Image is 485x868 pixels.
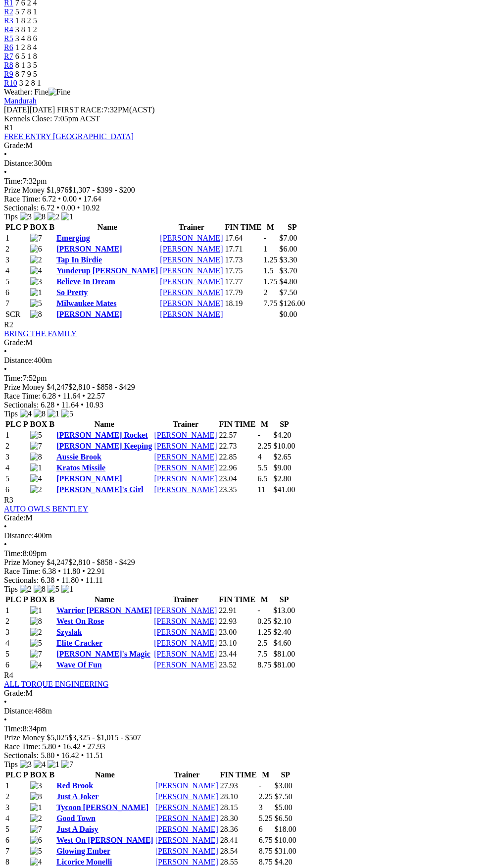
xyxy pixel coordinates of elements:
[154,628,217,636] a: [PERSON_NAME]
[56,299,116,307] a: Milwaukee Mates
[4,16,13,25] span: R3
[49,595,54,604] span: B
[4,522,7,531] span: •
[4,567,40,575] span: Race Time:
[61,409,73,418] img: 5
[263,222,278,232] th: M
[279,310,297,318] span: $0.00
[56,836,153,844] a: West On [PERSON_NAME]
[159,222,223,232] th: Trainer
[4,52,13,60] a: R7
[56,576,59,584] span: •
[4,168,7,176] span: •
[30,650,42,659] img: 7
[48,88,70,97] img: Fine
[56,803,148,812] a: Tycoon [PERSON_NAME]
[155,847,218,855] a: [PERSON_NAME]
[154,442,217,450] a: [PERSON_NAME]
[274,442,295,450] span: $10.00
[5,255,29,265] td: 3
[4,105,30,114] span: [DATE]
[154,431,217,439] a: [PERSON_NAME]
[4,204,39,212] span: Sectionals:
[4,159,481,168] div: 300m
[4,212,18,221] span: Tips
[160,234,223,242] a: [PERSON_NAME]
[257,606,260,614] text: -
[4,558,481,567] div: Prize Money $4,247
[30,836,42,845] img: 6
[224,244,262,254] td: 17.71
[30,781,42,790] img: 3
[30,847,42,856] img: 5
[274,453,291,461] span: $2.65
[274,485,295,494] span: $41.00
[4,356,481,365] div: 400m
[4,531,481,540] div: 400m
[15,43,37,51] span: 1 2 8 4
[279,266,297,275] span: $3.70
[4,150,7,158] span: •
[77,204,80,212] span: •
[154,617,217,625] a: [PERSON_NAME]
[224,233,262,243] td: 17.64
[30,288,42,297] img: 1
[56,245,122,253] a: [PERSON_NAME]
[263,234,266,242] text: -
[279,245,297,253] span: $6.00
[15,61,37,69] span: 8 1 3 5
[63,392,80,400] span: 11.64
[56,401,59,409] span: •
[5,616,29,626] td: 2
[56,234,90,242] a: Emerging
[263,266,273,275] text: 1.5
[30,606,42,615] img: 1
[30,803,42,812] img: 1
[61,760,73,769] img: 7
[279,255,297,264] span: $3.30
[15,34,37,43] span: 3 4 8 6
[5,277,29,287] td: 5
[4,680,108,688] a: ALL TORQUE ENGINEERING
[155,858,218,866] a: [PERSON_NAME]
[30,595,48,604] span: BOX
[4,25,13,34] a: R4
[41,576,54,584] span: 6.38
[4,505,88,513] a: AUTO OWLS BENTLEY
[30,474,42,483] img: 4
[56,288,88,297] a: So Pretty
[56,431,147,439] a: [PERSON_NAME] Rocket
[155,803,218,812] a: [PERSON_NAME]
[4,70,13,78] a: R9
[224,288,262,298] td: 17.79
[155,814,218,822] a: [PERSON_NAME]
[23,420,28,428] span: P
[5,441,29,451] td: 2
[4,549,481,558] div: 8:09pm
[4,97,37,105] a: Mandurah
[153,595,217,605] th: Trainer
[4,338,481,347] div: M
[263,255,277,264] text: 1.25
[82,204,99,212] span: 10.92
[4,195,40,203] span: Race Time:
[30,639,42,648] img: 5
[4,105,55,114] span: [DATE]
[82,567,85,575] span: •
[4,34,13,43] span: R5
[57,105,103,114] span: FIRST RACE:
[4,531,34,540] span: Distance:
[5,288,29,298] td: 6
[219,441,256,451] td: 22.73
[257,595,272,605] th: M
[82,392,85,400] span: •
[279,222,305,232] th: SP
[56,606,152,614] a: Warrior [PERSON_NAME]
[153,419,217,429] th: Trainer
[4,43,13,51] span: R6
[4,61,13,69] span: R8
[61,204,75,212] span: 0.00
[30,245,42,254] img: 6
[154,485,217,494] a: [PERSON_NAME]
[79,195,82,203] span: •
